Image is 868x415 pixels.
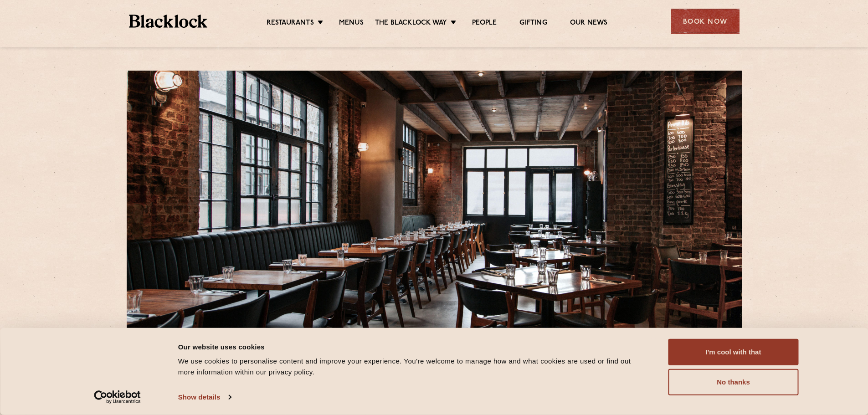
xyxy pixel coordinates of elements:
[339,19,364,29] a: Menus
[668,369,799,395] button: No thanks
[267,19,314,29] a: Restaurants
[178,341,648,352] div: Our website uses cookies
[77,390,157,404] a: Usercentrics Cookiebot - opens in a new window
[178,390,231,404] a: Show details
[472,19,497,29] a: People
[671,9,740,34] div: Book Now
[570,19,608,29] a: Our News
[178,356,648,378] div: We use cookies to personalise content and improve your experience. You're welcome to manage how a...
[129,15,208,28] img: BL_Textured_Logo-footer-cropped.svg
[519,19,547,29] a: Gifting
[668,339,799,365] button: I'm cool with that
[375,19,447,29] a: The Blacklock Way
